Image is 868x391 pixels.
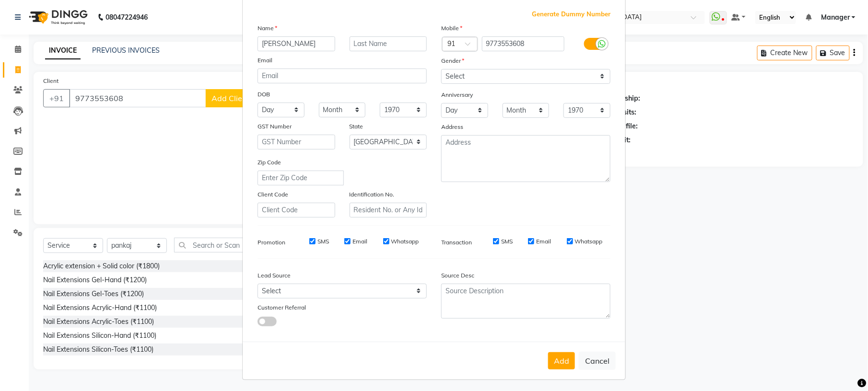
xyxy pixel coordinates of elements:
[441,57,464,65] label: Gender
[258,158,281,167] label: Zip Code
[352,237,367,246] label: Email
[501,237,513,246] label: SMS
[258,122,292,131] label: GST Number
[317,237,329,246] label: SMS
[441,91,473,99] label: Anniversary
[350,36,427,51] input: Last Name
[258,24,277,33] label: Name
[258,190,288,199] label: Client Code
[258,171,344,185] input: Enter Zip Code
[350,203,427,218] input: Resident No. or Any Id
[258,203,335,218] input: Client Code
[350,122,364,131] label: State
[575,237,603,246] label: Whatsapp
[536,237,551,246] label: Email
[258,271,291,280] label: Lead Source
[350,190,395,199] label: Identification No.
[532,10,610,19] span: Generate Dummy Number
[441,24,462,33] label: Mobile
[391,237,419,246] label: Whatsapp
[258,135,335,149] input: GST Number
[258,56,272,65] label: Email
[258,90,270,99] label: DOB
[441,123,463,131] label: Address
[441,238,472,247] label: Transaction
[482,36,565,51] input: Mobile
[258,36,335,51] input: First Name
[258,303,306,312] label: Customer Referral
[579,352,616,370] button: Cancel
[441,271,474,280] label: Source Desc
[548,352,575,369] button: Add
[258,238,285,247] label: Promotion
[258,69,427,83] input: Email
